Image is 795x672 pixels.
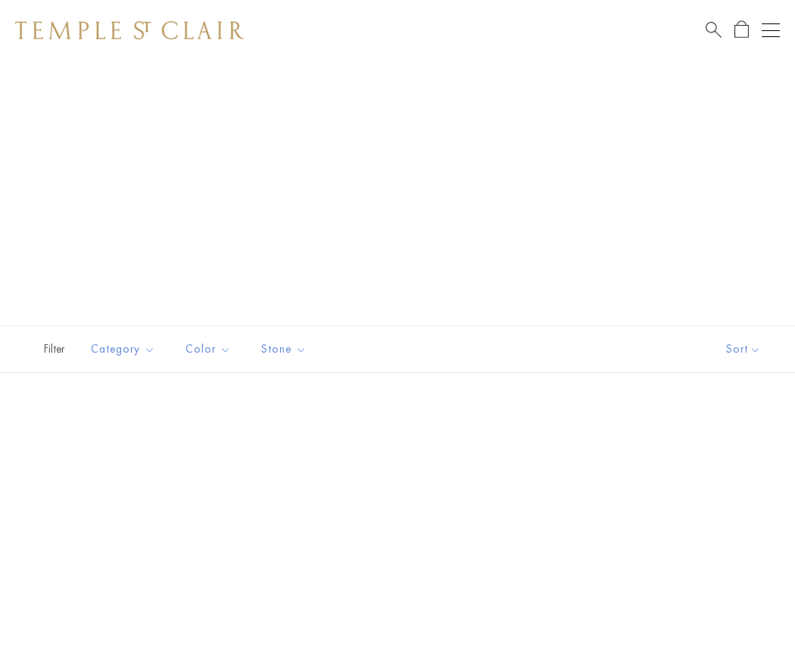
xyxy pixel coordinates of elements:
[79,332,167,366] button: Category
[762,21,780,39] button: Open navigation
[692,326,795,372] button: Show sort by
[254,340,318,359] span: Stone
[83,340,167,359] span: Category
[250,332,318,366] button: Stone
[706,20,722,39] a: Search
[734,20,749,39] a: Open Shopping Bag
[178,340,242,359] span: Color
[15,21,244,39] img: Temple St. Clair
[174,332,242,366] button: Color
